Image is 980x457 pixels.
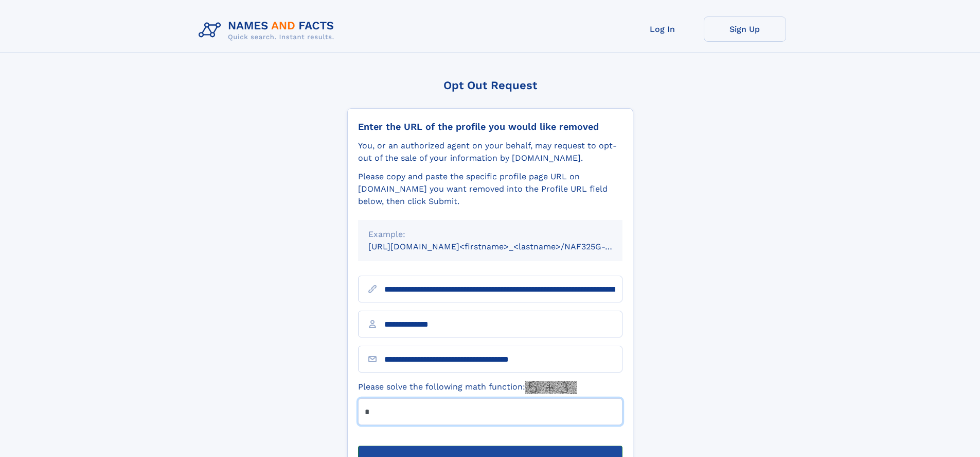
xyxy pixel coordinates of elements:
[368,242,642,251] small: [URL][DOMAIN_NAME]<firstname>_<lastname>/NAF325G-xxxxxxxx
[347,79,633,92] div: Opt Out Request
[368,228,612,241] div: Example:
[358,381,577,394] label: Please solve the following math function:
[358,171,622,208] div: Please copy and paste the specific profile page URL on [DOMAIN_NAME] you want removed into the Pr...
[704,16,786,42] a: Sign Up
[621,16,704,42] a: Log In
[358,121,622,132] div: Enter the URL of the profile you would like removed
[358,140,622,164] div: You, or an authorized agent on your behalf, may request to opt-out of the sale of your informatio...
[194,16,343,44] img: Logo Names and Facts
